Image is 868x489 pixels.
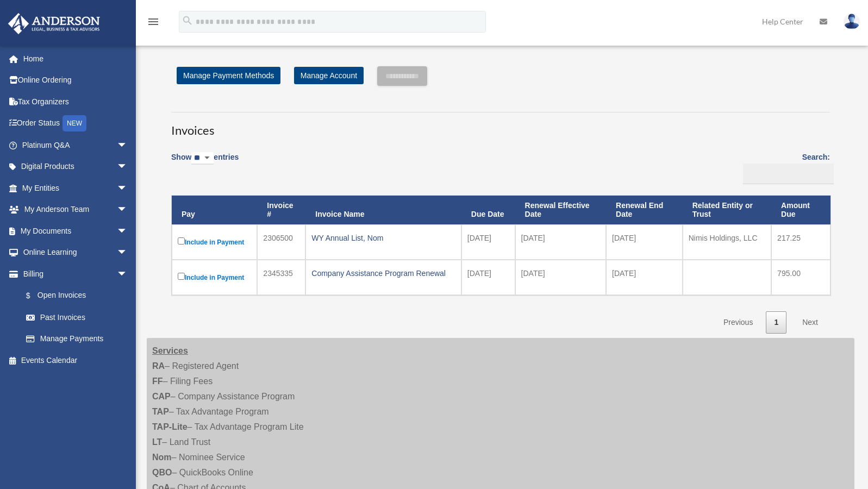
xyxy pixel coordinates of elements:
i: menu [147,15,160,28]
a: Online Learningarrow_drop_down [8,242,144,264]
td: 2345335 [257,260,305,295]
th: Renewal End Date: activate to sort column ascending [606,196,683,225]
select: Showentries [191,152,214,165]
strong: TAP-Lite [152,422,188,431]
strong: QBO [152,468,172,477]
i: search [182,15,193,27]
label: Include in Payment [178,271,251,284]
span: $ [32,289,38,303]
td: [DATE] [515,224,606,260]
a: Previous [715,311,761,334]
th: Invoice Name: activate to sort column ascending [305,196,461,225]
td: [DATE] [515,260,606,295]
img: Anderson Advisors Platinum Portal [5,13,103,34]
label: Search: [739,151,830,184]
a: Manage Payments [15,328,139,350]
span: arrow_drop_down [117,177,139,199]
td: 2306500 [257,224,305,260]
label: Show entries [171,151,239,175]
td: Nimis Holdings, LLC [683,224,771,260]
div: Company Assistance Program Renewal [311,266,455,281]
td: 217.25 [771,224,830,260]
span: arrow_drop_down [117,134,139,156]
a: Platinum Q&Aarrow_drop_down [8,134,144,156]
input: Include in Payment [178,237,185,244]
strong: RA [152,361,165,371]
strong: TAP [152,407,169,416]
a: $Open Invoices [15,285,133,307]
a: menu [147,19,160,28]
a: My Documentsarrow_drop_down [8,220,144,242]
a: Home [8,48,144,70]
a: My Anderson Teamarrow_drop_down [8,199,144,221]
td: 795.00 [771,260,830,295]
div: NEW [63,115,86,131]
th: Related Entity or Trust: activate to sort column ascending [683,196,771,225]
a: My Entitiesarrow_drop_down [8,177,144,199]
strong: LT [152,437,162,447]
div: WY Annual List, Nom [311,230,455,246]
a: Manage Payment Methods [177,67,280,84]
a: Next [794,311,826,334]
span: arrow_drop_down [117,220,139,242]
a: Order StatusNEW [8,112,144,135]
th: Pay: activate to sort column descending [172,196,257,225]
a: 1 [766,311,786,334]
span: arrow_drop_down [117,156,139,178]
input: Search: [743,164,834,184]
img: User Pic [844,14,860,29]
strong: CAP [152,392,171,401]
label: Include in Payment [178,235,251,249]
th: Amount Due: activate to sort column ascending [771,196,830,225]
td: [DATE] [461,224,515,260]
th: Due Date: activate to sort column ascending [461,196,515,225]
span: arrow_drop_down [117,263,139,285]
strong: Nom [152,453,172,462]
span: arrow_drop_down [117,199,139,221]
a: Tax Organizers [8,91,144,112]
span: arrow_drop_down [117,242,139,264]
a: Billingarrow_drop_down [8,263,139,285]
a: Events Calendar [8,349,144,371]
a: Digital Productsarrow_drop_down [8,156,144,178]
strong: Services [152,346,188,355]
strong: FF [152,377,163,386]
h3: Invoices [171,112,830,139]
td: [DATE] [461,260,515,295]
a: Manage Account [294,67,364,84]
input: Include in Payment [178,273,185,280]
td: [DATE] [606,260,683,295]
a: Online Ordering [8,70,144,91]
td: [DATE] [606,224,683,260]
th: Invoice #: activate to sort column ascending [257,196,305,225]
a: Past Invoices [15,306,139,328]
th: Renewal Effective Date: activate to sort column ascending [515,196,606,225]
